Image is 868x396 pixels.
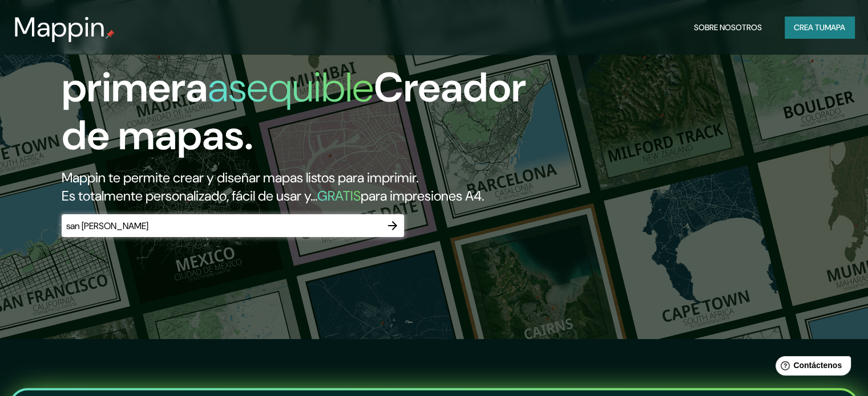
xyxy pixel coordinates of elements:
input: Elige tu lugar favorito [62,219,381,232]
button: Crea tumapa [785,17,854,38]
font: Es totalmente personalizado, fácil de usar y... [62,187,317,205]
font: para impresiones A4. [361,187,484,205]
font: La primera [62,13,208,114]
font: GRATIS [317,187,361,205]
font: Sobre nosotros [694,22,762,32]
font: Crea tu [794,22,825,32]
font: Creador de mapas. [62,61,526,162]
img: pin de mapeo [106,30,115,39]
iframe: Lanzador de widgets de ayuda [766,352,855,383]
button: Sobre nosotros [689,17,766,38]
font: mapa [825,22,845,32]
font: Mappin [14,9,106,45]
font: asequible [208,61,374,114]
font: Mappin te permite crear y diseñar mapas listos para imprimir. [62,169,418,186]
